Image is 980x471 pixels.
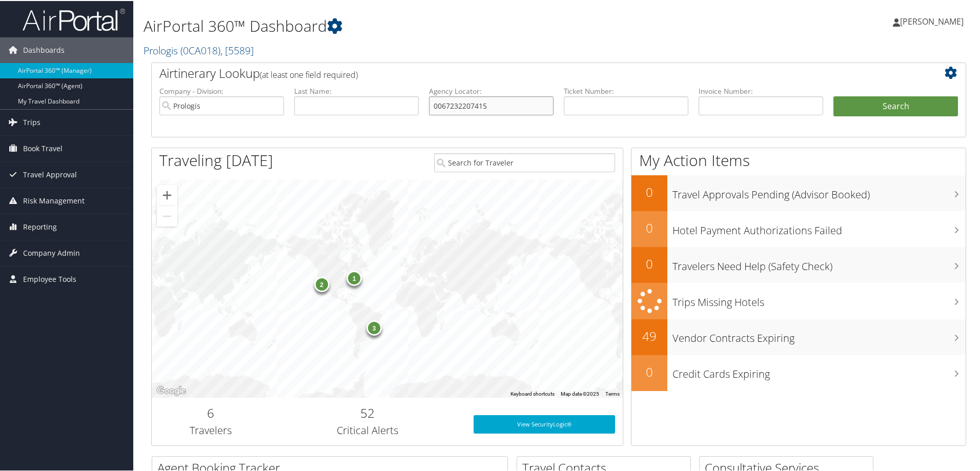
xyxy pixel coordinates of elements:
[474,414,615,433] a: View SecurityLogic®
[631,282,966,318] a: Trips Missing Hotels
[23,135,63,160] span: Book Travel
[23,187,85,213] span: Risk Management
[314,275,329,291] div: 2
[631,318,966,354] a: 49Vendor Contracts Expiring
[631,182,667,200] h2: 0
[159,85,284,95] label: Company - Division:
[672,361,966,380] h3: Credit Cards Expiring
[346,269,362,284] div: 1
[157,205,177,226] button: Zoom out
[23,265,76,291] span: Employee Tools
[631,254,667,272] h2: 0
[277,422,458,437] h3: Critical Alerts
[366,319,382,335] div: 3
[631,362,667,380] h2: 0
[672,217,966,237] h3: Hotel Payment Authorizations Failed
[631,174,966,210] a: 0Travel Approvals Pending (Advisor Booked)
[631,326,667,344] h2: 49
[23,161,77,187] span: Travel Approval
[159,403,262,421] h2: 6
[144,14,697,36] h1: AirPortal 360™ Dashboard
[180,43,220,56] span: ( 0CA018 )
[159,149,273,170] h1: Traveling [DATE]
[893,5,974,36] a: [PERSON_NAME]
[260,68,358,79] span: (at least one field required)
[672,325,966,344] h3: Vendor Contracts Expiring
[434,152,615,171] input: Search for Traveler
[631,149,966,170] h1: My Action Items
[511,390,555,397] button: Keyboard shortcuts
[631,246,966,282] a: 0Travelers Need Help (Safety Check)
[631,210,966,246] a: 0Hotel Payment Authorizations Failed
[23,239,80,265] span: Company Admin
[220,43,254,56] span: , [ 5589 ]
[154,383,188,397] a: Open this area in Google Maps (opens a new window)
[159,422,262,437] h3: Travelers
[631,218,667,236] h2: 0
[561,390,599,396] span: Map data ©2025
[159,64,890,81] h2: Airtinerary Lookup
[23,7,125,31] img: airportal-logo.png
[157,184,177,204] button: Zoom in
[631,354,966,390] a: 0Credit Cards Expiring
[23,36,65,62] span: Dashboards
[294,85,419,95] label: Last Name:
[672,289,966,309] h3: Trips Missing Hotels
[429,85,554,95] label: Agency Locator:
[277,403,458,421] h2: 52
[564,85,688,95] label: Ticket Number:
[699,85,823,95] label: Invoice Number:
[833,95,958,116] button: Search
[23,109,40,134] span: Trips
[144,43,254,56] a: Prologis
[154,383,188,397] img: Google
[672,181,966,201] h3: Travel Approvals Pending (Advisor Booked)
[900,15,964,26] span: [PERSON_NAME]
[672,253,966,273] h3: Travelers Need Help (Safety Check)
[605,390,620,396] a: Terms
[23,213,57,239] span: Reporting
